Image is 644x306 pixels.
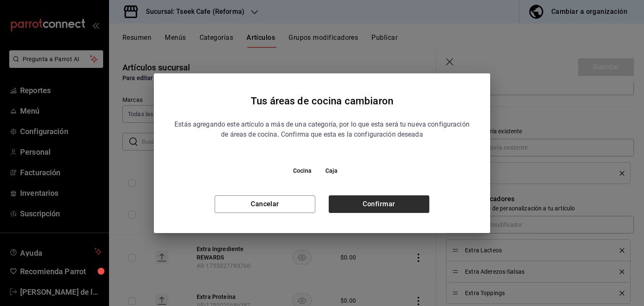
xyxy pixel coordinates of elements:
[174,93,470,109] h6: Tus áreas de cocina cambiaron
[293,166,312,175] span: Cocina
[325,166,338,175] span: Caja
[329,195,429,213] button: Confirmar
[174,119,470,146] p: Estás agregando este artículo a más de una categoría, por lo que esta será tu nueva configuración...
[215,195,315,213] button: Cancelar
